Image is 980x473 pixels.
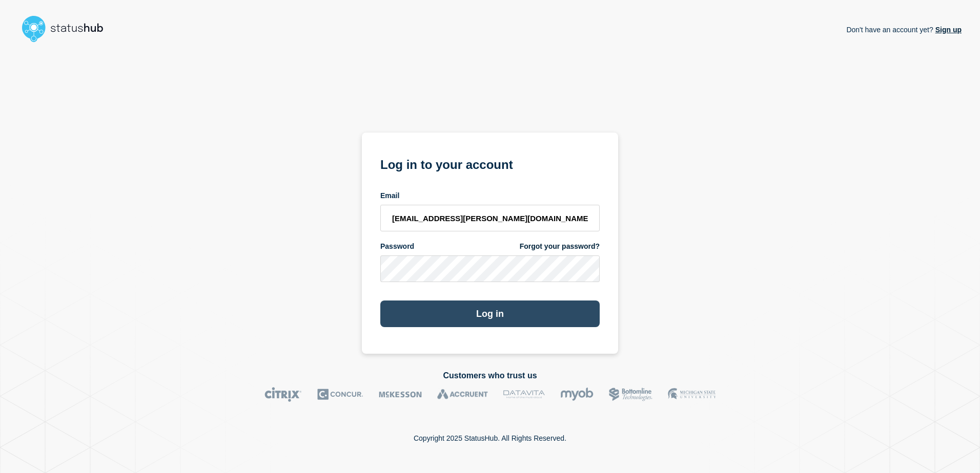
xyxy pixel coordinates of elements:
input: email input [380,205,600,231]
h1: Log in to your account [380,154,600,173]
img: McKesson logo [379,387,422,402]
span: Email [380,191,399,201]
h2: Customers who trust us [18,371,962,380]
button: Log in [380,300,600,327]
a: Forgot your password? [520,242,600,251]
img: StatusHub logo [18,12,116,45]
img: Citrix logo [264,387,302,402]
img: myob logo [560,387,594,402]
a: Sign up [933,26,962,34]
img: Concur logo [317,387,363,402]
img: Accruent logo [437,387,488,402]
img: Bottomline logo [609,387,652,402]
span: Password [380,242,414,251]
p: Don't have an account yet? [846,17,962,42]
img: MSU logo [668,387,716,402]
p: Copyright 2025 StatusHub. All Rights Reserved. [414,434,566,442]
img: DataVita logo [503,387,545,402]
input: password input [380,255,600,282]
